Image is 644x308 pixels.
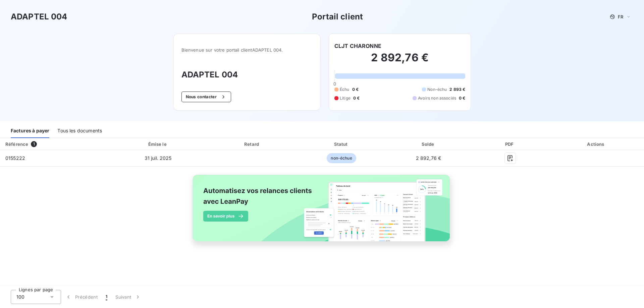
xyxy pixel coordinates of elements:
[5,155,25,161] span: 0155222
[459,95,465,101] span: 0 €
[181,69,312,81] h3: ADAPTEL 004
[427,86,447,93] span: Non-échu
[31,141,37,147] span: 1
[340,95,351,101] span: Litige
[181,91,231,102] button: Nous contacter
[102,290,111,304] button: 1
[106,294,107,300] span: 1
[353,95,360,101] span: 0 €
[209,141,296,147] div: Retard
[550,141,643,147] div: Actions
[333,81,336,86] span: 0
[473,141,547,147] div: PDF
[418,95,456,101] span: Avoirs non associés
[387,141,470,147] div: Solde
[5,141,28,147] div: Référence
[334,42,381,50] h6: CLJT CHARONNE
[57,124,102,138] div: Tous les documents
[618,14,623,19] span: FR
[340,86,350,93] span: Échu
[181,47,312,53] span: Bienvenue sur votre portail client ADAPTEL 004 .
[327,153,356,163] span: non-échue
[11,124,49,138] div: Factures à payer
[449,86,465,93] span: 2 893 €
[312,11,363,23] h3: Portail client
[61,290,102,304] button: Précédent
[110,141,206,147] div: Émise le
[352,86,359,93] span: 0 €
[111,290,145,304] button: Suivant
[145,155,172,161] span: 31 juil. 2025
[16,294,24,300] span: 100
[334,51,465,71] h2: 2 892,76 €
[299,141,384,147] div: Statut
[416,155,441,161] span: 2 892,76 €
[11,11,67,23] h3: ADAPTEL 004
[186,171,458,253] img: banner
